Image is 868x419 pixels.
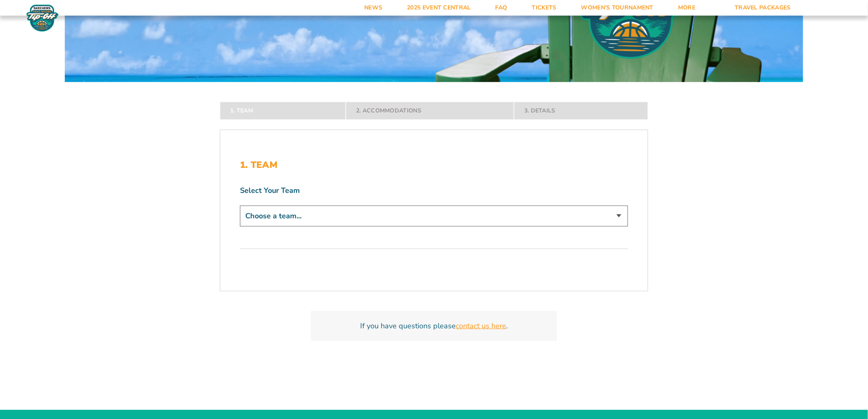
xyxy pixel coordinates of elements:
label: Select Your Team [240,185,628,196]
span: . [506,321,508,331]
p: If you have questions please [321,321,547,331]
img: Fort Myers Tip-Off [25,4,60,32]
a: contact us here [456,321,506,331]
h2: 1. Team [240,160,628,170]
